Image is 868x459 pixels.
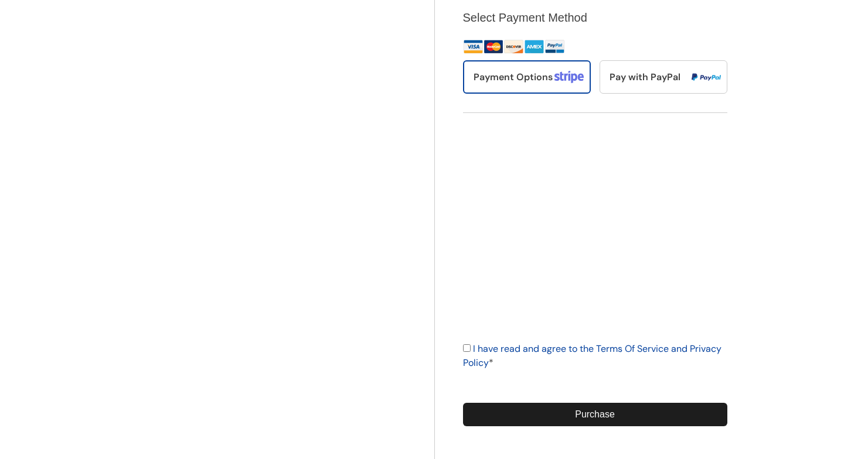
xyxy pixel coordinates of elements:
[463,9,727,26] h3: Select Payment Method
[463,403,727,426] input: Purchase
[544,37,565,56] img: PayPal Standard
[474,71,553,83] span: Payment Options
[463,344,471,352] input: I have read and agree to the Terms Of Service and Privacy Policy*
[610,71,680,83] span: Pay with PayPal
[463,37,544,56] img: Stripe
[461,125,725,335] iframe: Secure payment input frame
[463,342,721,369] a: I have read and agree to the Terms Of Service and Privacy Policy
